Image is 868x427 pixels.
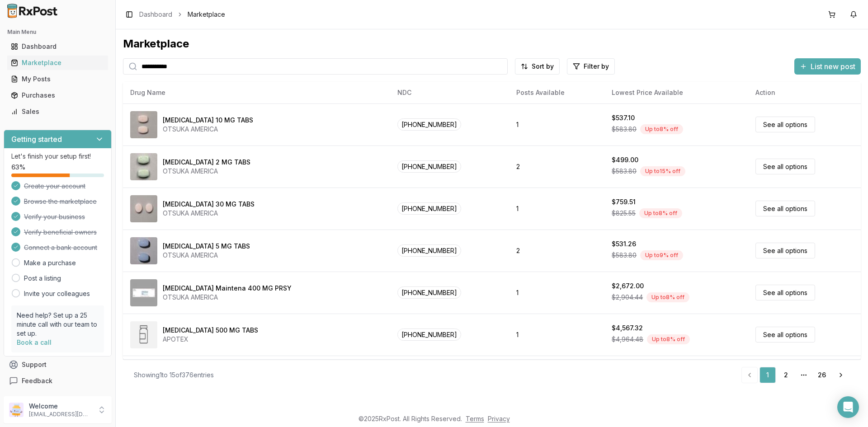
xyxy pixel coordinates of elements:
td: 1 [509,272,604,314]
button: Purchases [4,88,112,103]
a: Terms [466,415,484,422]
div: $537.10 [612,113,635,122]
nav: breadcrumb [139,10,225,19]
div: Showing 1 to 15 of 376 entries [134,371,214,380]
a: See all options [755,117,815,132]
div: $2,672.00 [612,282,644,291]
div: $759.51 [612,197,636,206]
div: Dashboard [11,42,104,51]
div: OTSUKA AMERICA [163,209,255,218]
a: Book a call [17,338,52,346]
div: Sales [11,107,104,116]
button: List new post [794,58,861,75]
a: Privacy [488,415,510,422]
span: $825.55 [612,209,636,218]
div: Up to 8 % off [639,208,682,218]
a: See all options [755,327,815,343]
span: Verify your business [24,212,85,221]
div: OTSUKA AMERICA [163,251,250,260]
span: $2,904.44 [612,293,643,302]
span: Connect a bank account [24,243,97,252]
a: My Posts [7,71,108,87]
a: 26 [814,367,830,383]
a: See all options [755,159,815,174]
a: See all options [755,201,815,216]
button: My Posts [4,72,112,86]
button: Feedback [4,373,112,389]
div: [MEDICAL_DATA] 10 MG TABS [163,116,253,125]
td: 1 [509,188,604,230]
span: $583.80 [612,167,637,176]
span: [PHONE_NUMBER] [397,244,461,257]
span: Sort by [532,62,554,71]
span: $583.80 [612,125,637,134]
div: Up to 15 % off [640,166,685,176]
a: Purchases [7,87,108,103]
span: [PHONE_NUMBER] [397,202,461,215]
div: Marketplace [123,37,861,51]
a: 2 [778,367,794,383]
a: Sales [7,103,108,120]
p: Let's finish your setup first! [11,152,104,161]
a: Dashboard [139,10,172,19]
div: Up to 9 % off [640,250,683,260]
p: Need help? Set up a 25 minute call with our team to set up. [17,311,99,338]
span: $4,964.48 [612,335,643,344]
div: [MEDICAL_DATA] 5 MG TABS [163,242,250,251]
img: User avatar [9,403,24,417]
span: 63 % [11,163,25,172]
div: [MEDICAL_DATA] Maintena 400 MG PRSY [163,284,292,293]
button: Support [4,357,112,373]
div: $499.00 [612,155,638,164]
button: Dashboard [4,39,112,54]
a: Invite your colleagues [24,289,90,298]
span: $583.80 [612,251,637,260]
a: See all options [755,243,815,258]
a: Dashboard [7,38,108,55]
span: Browse the marketplace [24,197,97,206]
div: Up to 8 % off [640,124,683,134]
span: List new post [811,61,855,72]
button: Marketplace [4,56,112,70]
td: 2 [509,145,604,188]
img: Abilify 2 MG TABS [130,153,157,180]
td: 2 [509,230,604,272]
h2: Main Menu [7,28,108,36]
img: Abilify 10 MG TABS [130,111,157,138]
td: 3 [509,356,604,398]
img: Abilify 30 MG TABS [130,195,157,222]
span: [PHONE_NUMBER] [397,286,461,299]
th: Drug Name [123,82,390,103]
a: See all options [755,285,815,300]
div: [MEDICAL_DATA] 30 MG TABS [163,200,255,209]
td: 1 [509,314,604,356]
span: Feedback [22,376,52,385]
a: Make a purchase [24,258,76,267]
span: Create your account [24,182,85,191]
div: APOTEX [163,335,258,344]
img: RxPost Logo [4,4,61,18]
div: OTSUKA AMERICA [163,167,250,176]
div: $531.26 [612,239,636,249]
a: 1 [759,367,776,383]
button: Sales [4,104,112,119]
th: Posts Available [509,82,604,103]
nav: pagination [741,367,850,383]
div: Up to 8 % off [646,292,689,302]
p: [EMAIL_ADDRESS][DOMAIN_NAME] [29,411,92,418]
td: 1 [509,103,604,145]
div: Up to 8 % off [647,334,690,344]
img: Abilify Maintena 400 MG PRSY [130,279,157,306]
img: Abilify 5 MG TABS [130,237,157,264]
span: Verify beneficial owners [24,228,97,237]
span: Filter by [584,62,609,71]
h3: Getting started [11,134,62,145]
a: Go to next page [832,367,850,383]
span: [PHONE_NUMBER] [397,328,461,341]
th: Lowest Price Available [604,82,748,103]
div: $4,567.32 [612,324,643,333]
button: Filter by [567,58,615,75]
div: My Posts [11,75,104,84]
a: Marketplace [7,55,108,71]
a: List new post [794,63,861,72]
